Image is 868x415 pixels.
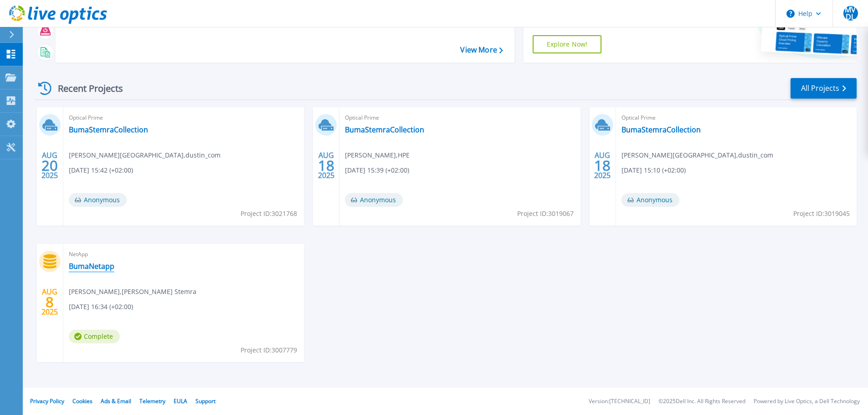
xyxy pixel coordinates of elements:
[345,125,424,134] a: BumaStemraCollection
[345,165,409,175] span: [DATE] 15:39 (+02:00)
[69,125,148,134] a: BumaStemraCollection
[318,149,335,182] div: AUG 2025
[594,149,611,182] div: AUG 2025
[46,298,54,306] span: 8
[69,113,298,123] span: Optical Prime
[139,397,165,405] a: Telemetry
[621,165,686,175] span: [DATE] 15:10 (+02:00)
[843,6,858,21] span: MVDL
[69,165,133,175] span: [DATE] 15:42 (+02:00)
[533,35,602,53] a: Explore Now!
[318,162,334,169] span: 18
[69,193,127,207] span: Anonymous
[174,397,187,405] a: EULA
[658,399,745,404] li: © 2025 Dell Inc. All Rights Reserved
[621,113,851,123] span: Optical Prime
[69,249,298,259] span: NetApp
[101,397,131,405] a: Ads & Email
[72,397,92,405] a: Cookies
[41,149,58,182] div: AUG 2025
[69,287,196,297] span: [PERSON_NAME] , [PERSON_NAME] Stemra
[621,150,773,160] span: [PERSON_NAME][GEOGRAPHIC_DATA] , dustin_com
[30,397,64,405] a: Privacy Policy
[69,150,221,160] span: [PERSON_NAME][GEOGRAPHIC_DATA] , dustin_com
[241,209,297,219] span: Project ID: 3021768
[69,262,114,271] a: BumaNetapp
[69,302,133,312] span: [DATE] 16:34 (+02:00)
[41,162,58,169] span: 20
[345,193,403,207] span: Anonymous
[793,209,850,219] span: Project ID: 3019045
[195,397,216,405] a: Support
[621,125,701,134] a: BumaStemraCollection
[594,162,611,169] span: 18
[517,209,574,219] span: Project ID: 3019067
[241,345,297,355] span: Project ID: 3007779
[621,193,679,207] span: Anonymous
[589,399,650,404] li: Version: [TECHNICAL_ID]
[35,77,135,100] div: Recent Projects
[791,78,857,99] a: All Projects
[41,285,58,319] div: AUG 2025
[460,46,503,54] a: View More
[69,330,120,343] span: Complete
[345,150,410,160] span: [PERSON_NAME] , HPE
[345,113,575,123] span: Optical Prime
[754,399,860,404] li: Powered by Live Optics, a Dell Technology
